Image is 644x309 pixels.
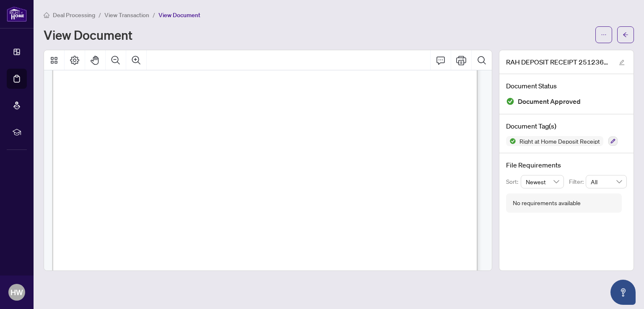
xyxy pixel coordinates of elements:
[526,175,559,188] span: Newest
[158,11,200,19] span: View Document
[506,81,627,91] h4: Document Status
[506,57,611,67] span: RAH DEPOSIT RECEIPT 2512360 1401.pdf
[513,198,581,208] div: No requirements available
[7,6,27,22] img: logo
[104,11,149,19] span: View Transaction
[44,28,132,41] h1: View Document
[506,121,627,131] h4: Document Tag(s)
[99,10,101,20] li: /
[518,96,581,107] span: Document Approved
[506,177,521,186] p: Sort:
[53,11,95,19] span: Deal Processing
[601,32,607,38] span: ellipsis
[153,10,155,20] li: /
[506,136,516,146] img: Status Icon
[619,59,625,65] span: edit
[506,160,627,170] h4: File Requirements
[623,32,628,38] span: arrow-left
[506,97,514,106] img: Document Status
[10,286,23,298] span: HW
[516,138,603,144] span: Right at Home Deposit Receipt
[610,280,636,305] button: Open asap
[591,175,622,188] span: All
[569,177,586,186] p: Filter:
[44,12,49,18] span: home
